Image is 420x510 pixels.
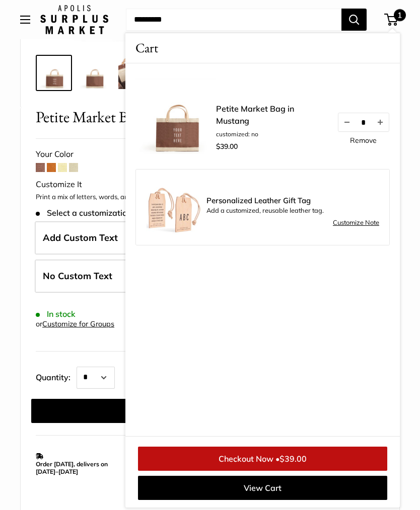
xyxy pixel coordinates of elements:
[36,208,157,218] span: Select a customization option
[216,103,327,127] a: Petite Market Bag in Mustang
[36,108,348,126] span: Petite Market Bag in Mustang
[216,142,238,151] span: $39.00
[36,364,77,389] label: Quantity:
[350,137,377,144] a: Remove
[138,476,387,500] a: View Cart
[36,309,76,319] span: In stock
[20,16,30,24] button: Open menu
[78,57,110,89] img: Petite Market Bag in Mustang
[43,232,118,243] span: Add Custom Text
[35,260,386,293] label: Leave Blank
[385,14,398,26] a: 1
[372,113,389,131] button: Increase quantity by 1
[116,55,153,91] a: Petite Market Bag in Mustang
[356,118,372,126] input: Quantity
[36,147,384,162] div: Your Color
[42,319,114,328] a: Customize for Groups
[38,57,70,89] img: Petite Market Bag in Mustang
[76,55,112,91] a: Petite Market Bag in Mustang
[216,130,327,139] li: customized: no
[333,217,379,229] a: Customize Note
[40,5,108,34] img: Apolis: Surplus Market
[394,9,406,21] span: 1
[138,447,387,471] a: Checkout Now •$39.00
[126,9,341,31] input: Search...
[206,197,379,217] div: Add a customized, reusable leather tag.
[36,192,384,202] p: Print a mix of letters, words, and numbers to make it unmistakably yours.
[36,177,384,192] div: Customize It
[146,180,201,235] img: Luggage Tag
[338,113,356,131] button: Decrease quantity by 1
[118,57,151,89] img: Petite Market Bag in Mustang
[341,9,367,31] button: Search
[279,454,307,464] span: $39.00
[206,197,379,205] span: Personalized Leather Gift Tag
[36,460,108,475] strong: Order [DATE], delivers on [DATE]–[DATE]
[43,270,112,282] span: No Custom Text
[36,317,114,331] div: or
[36,55,72,91] a: Petite Market Bag in Mustang
[35,221,386,254] label: Add Custom Text
[31,399,380,423] button: Add to cart
[135,38,158,58] span: Cart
